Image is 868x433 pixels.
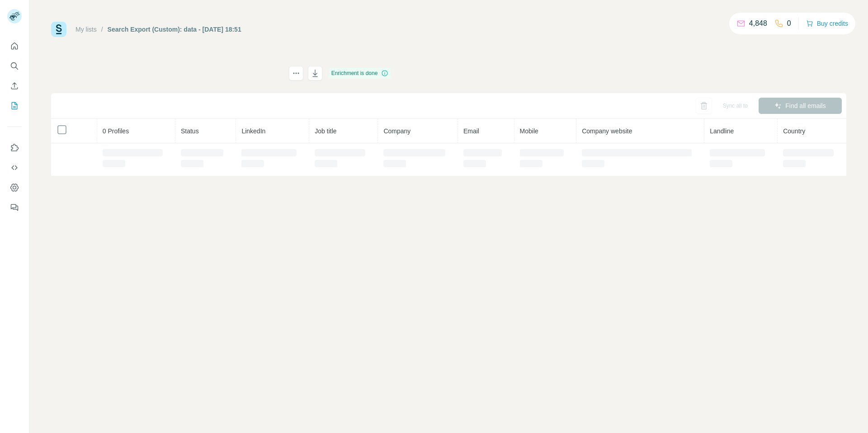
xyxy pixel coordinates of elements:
[315,127,336,135] span: Job title
[749,18,767,29] p: 4,848
[7,199,22,216] button: Feedback
[806,17,848,30] button: Buy credits
[75,26,97,33] a: My lists
[103,127,129,135] span: 0 Profiles
[7,98,22,114] button: My lists
[383,127,410,135] span: Company
[181,127,199,135] span: Status
[710,127,734,135] span: Landline
[51,22,66,37] img: Surfe Logo
[7,78,22,94] button: Enrich CSV
[7,140,22,156] button: Use Surfe on LinkedIn
[783,127,805,135] span: Country
[289,66,303,80] button: actions
[520,127,538,135] span: Mobile
[582,127,632,135] span: Company website
[7,160,22,176] button: Use Surfe API
[7,38,22,54] button: Quick start
[51,66,281,80] h1: Search Export (Custom): data - [DATE] 18:51
[463,127,479,135] span: Email
[101,25,103,34] li: /
[241,127,265,135] span: LinkedIn
[108,25,241,34] div: Search Export (Custom): data - [DATE] 18:51
[7,179,22,196] button: Dashboard
[7,58,22,74] button: Search
[787,18,791,29] p: 0
[329,68,392,79] div: Enrichment is done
